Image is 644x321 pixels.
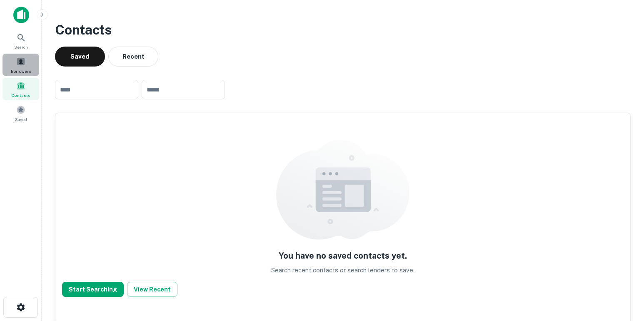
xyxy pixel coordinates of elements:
button: View Recent [127,282,177,297]
a: Search [2,30,39,52]
span: Borrowers [11,68,31,74]
h3: Contacts [55,20,631,40]
span: Contacts [11,92,30,99]
iframe: Chat Widget [602,254,644,294]
span: Search [14,44,28,50]
h5: You have no saved contacts yet. [279,249,407,262]
img: capitalize-icon.png [13,7,29,23]
img: empty content [276,140,409,240]
a: Borrowers [2,54,39,76]
button: Recent [108,47,158,67]
button: Saved [55,47,105,67]
span: Saved [15,116,27,123]
a: Contacts [2,78,39,100]
a: Saved [2,102,39,124]
button: Start Searching [62,282,124,297]
p: Search recent contacts or search lenders to save. [271,265,414,275]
